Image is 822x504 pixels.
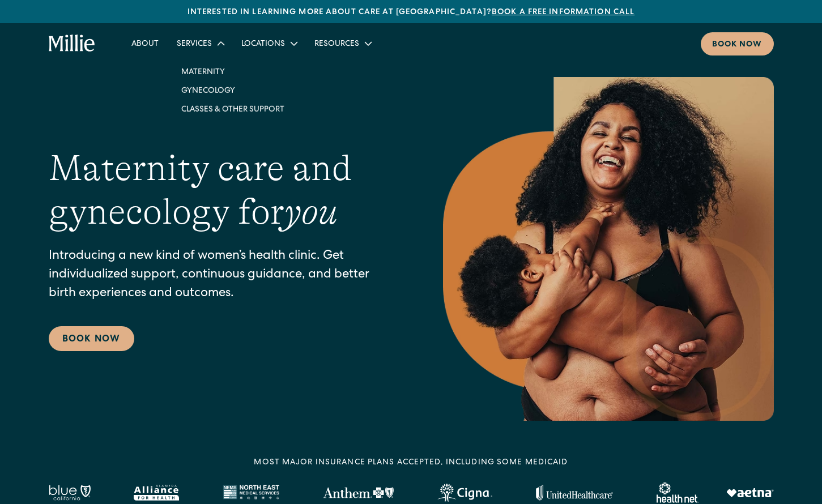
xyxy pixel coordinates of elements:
[536,485,613,501] img: United Healthcare logo
[49,247,398,304] p: Introducing a new kind of women’s health clinic. Get individualized support, continuous guidance,...
[241,39,285,50] div: Locations
[223,485,279,501] img: North East Medical Services logo
[492,8,634,16] a: Book a free information call
[284,191,338,232] em: you
[323,487,394,498] img: Anthem Logo
[314,39,359,50] div: Resources
[726,488,774,497] img: Aetna logo
[168,53,298,127] nav: Services
[177,39,212,50] div: Services
[49,35,96,53] a: home
[712,39,763,51] div: Book now
[49,147,398,234] h1: Maternity care and gynecology for
[232,34,305,53] div: Locations
[49,485,91,501] img: Blue California logo
[168,34,232,53] div: Services
[305,34,380,53] div: Resources
[172,100,293,118] a: Classes & Other Support
[701,32,774,55] a: Book now
[443,77,774,421] img: Smiling mother with her baby in arms, celebrating body positivity and the nurturing bond of postp...
[172,62,293,81] a: Maternity
[254,457,568,469] div: MOST MAJOR INSURANCE PLANS ACCEPTED, INCLUDING some MEDICAID
[172,81,293,100] a: Gynecology
[657,482,699,503] img: Healthnet logo
[49,326,134,351] a: Book Now
[122,34,168,53] a: About
[437,484,492,502] img: Cigna logo
[134,485,178,501] img: Alameda Alliance logo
